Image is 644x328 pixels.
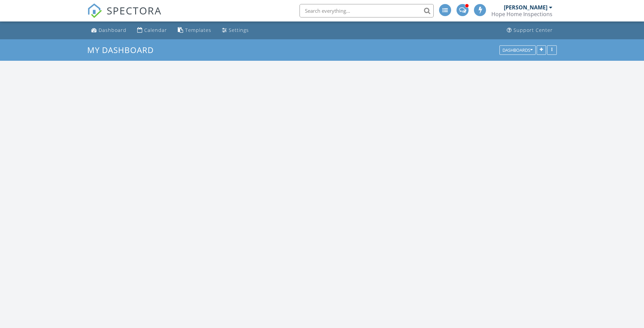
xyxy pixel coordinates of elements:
div: Dashboard [99,27,126,33]
button: Dashboards [499,45,536,55]
a: SPECTORA [87,9,162,23]
div: Settings [229,27,249,33]
input: Search everything... [300,4,434,17]
span: SPECTORA [107,3,162,17]
div: [PERSON_NAME] [504,4,547,11]
a: Support Center [504,24,555,37]
a: Templates [175,24,214,37]
div: Dashboards [502,48,533,52]
a: Settings [219,24,252,37]
div: Templates [185,27,211,33]
div: Hope Home Inspections [491,11,552,17]
a: Calendar [135,24,170,37]
div: Calendar [144,27,167,33]
img: The Best Home Inspection Software - Spectora [87,3,102,18]
a: Dashboard [89,24,129,37]
a: My Dashboard [87,44,159,55]
div: Support Center [514,27,553,33]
